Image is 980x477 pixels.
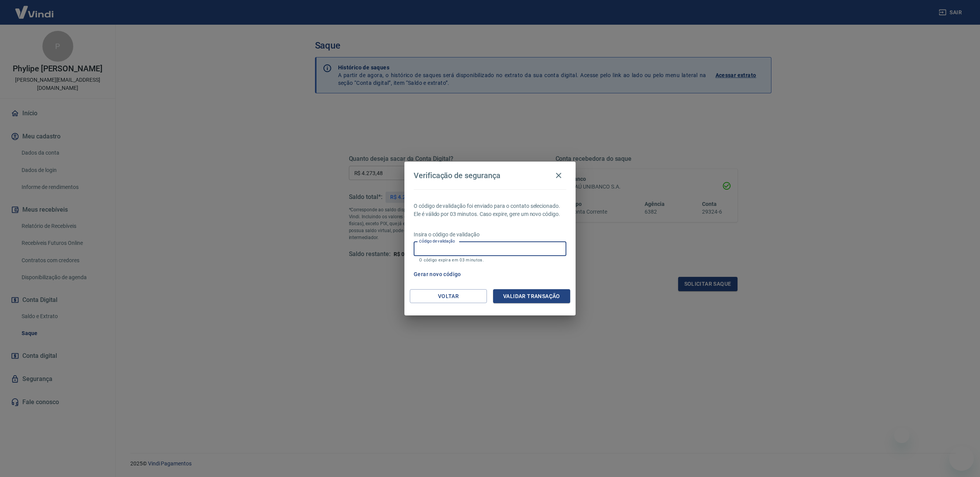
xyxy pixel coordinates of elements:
[414,202,566,218] p: O código de validação foi enviado para o contato selecionado. Ele é válido por 03 minutos. Caso e...
[414,231,566,239] p: Insira o código de validação
[419,258,561,263] p: O código expira em 03 minutos.
[493,289,570,303] button: Validar transação
[419,238,455,244] label: Código de validação
[414,171,500,180] h4: Verificação de segurança
[410,289,487,303] button: Voltar
[411,267,464,281] button: Gerar novo código
[894,428,909,443] iframe: Close message
[949,446,974,471] iframe: Button to launch messaging window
